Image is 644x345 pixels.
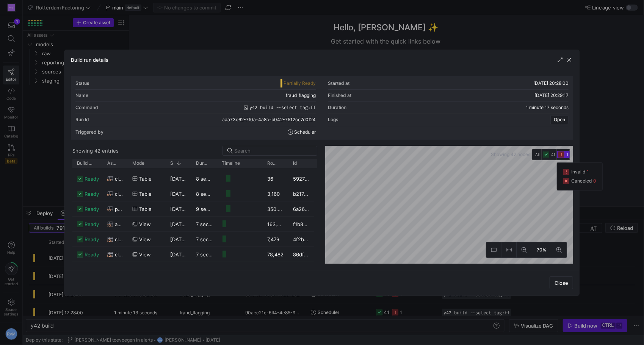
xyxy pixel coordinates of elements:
span: Partially Ready [284,81,316,86]
div: 78,482 [263,247,288,262]
span: 1 [566,152,568,157]
div: 592725dd-0f72-4bd6-b8e6-0fa5e464cb79 [288,171,314,186]
span: Duration [196,161,207,166]
span: Timeline [222,161,240,166]
span: client_finance_statement_history [115,187,124,201]
span: view [139,232,151,247]
y42-duration: 8 seconds [196,176,221,182]
y42-duration: 1 minute 17 seconds [526,105,569,110]
span: debtors_union [115,262,124,277]
div: 47,338,559 [263,262,288,277]
span: [DATE] 20:28:08 [170,206,209,212]
div: 163,898 [263,217,288,231]
span: ready [85,217,99,232]
span: Open [554,117,565,122]
span: active_clients_union [115,217,124,232]
div: Name [75,93,88,98]
span: client_finance_statement_current [115,172,124,186]
y42-duration: 7 seconds [196,236,220,242]
div: Started at [328,81,350,86]
y42-duration: 9 seconds [196,206,221,212]
div: 3,160 [263,186,288,201]
span: Showing 42 nodes [491,152,532,157]
y42-duration: 7 seconds [196,251,220,258]
span: payments_current [115,202,124,217]
span: [DATE] 20:28:02 [170,236,209,242]
y42-duration: 8 seconds [196,191,221,197]
span: Close [555,280,568,286]
span: Mode [132,161,144,166]
span: 1 [587,169,589,175]
span: Rows [267,161,279,166]
button: 70% [532,242,552,258]
div: Triggered by [75,130,103,135]
div: b217045f-12f2-4dd6-9f96-b4598de259f8 [288,186,314,201]
span: ready [85,232,99,247]
span: ready [85,262,99,277]
div: f1b86ee2-a1df-4aed-abdb-57426ce5bc26 [288,217,314,231]
span: Scheduler [295,130,316,135]
span: table [139,172,152,186]
div: Status [75,81,89,86]
div: Showing 42 entries [72,148,119,154]
span: Asset [107,161,118,166]
div: Finished at [328,93,352,98]
span: clients_union [115,247,124,262]
div: Duration [328,105,347,110]
span: view [139,262,151,277]
div: 36 [263,171,288,186]
span: table [139,202,152,217]
span: fraud_flagging [286,93,316,98]
span: [DATE] 20:28:09 [170,176,209,182]
span: y42 build --select tag:ff [250,105,316,110]
span: view [139,217,151,232]
span: Canceled [571,178,592,184]
span: ready [85,247,99,262]
input: Search [234,148,312,154]
span: Build status [77,161,93,166]
span: [DATE] 20:28:09 [170,191,209,197]
span: [DATE] 20:28:02 [170,221,209,227]
span: 41 [551,152,555,157]
div: 350,341 [263,201,288,216]
span: [DATE] 20:28:00 [533,80,569,86]
span: client_finance_statement_union [115,232,124,247]
div: Logs [328,117,338,122]
div: 7,479 [263,232,288,247]
div: Run Id [75,117,89,122]
y42-duration: 7 seconds [196,221,220,227]
span: [DATE] 20:28:02 [170,251,209,258]
h3: Build run details [71,57,108,63]
span: [DATE] 20:29:17 [534,92,569,98]
span: ready [85,187,99,201]
span: table [139,187,152,201]
span: 70% [536,246,548,254]
div: 589980f3-8935-45fd-83c7-9209ca51a2b4 [288,262,314,277]
span: aaa73c62-7f0a-4a8c-b042-7512cc7d0f24 [223,117,316,122]
div: Command [75,105,98,110]
span: All [535,151,539,158]
div: 6a264946-7b7e-463d-baec-df5d1006c279 [288,201,314,216]
span: ready [85,202,99,217]
span: Id [293,161,297,166]
div: 86dffb22-4174-4312-ae27-d73c2f3f5e0b [288,247,314,262]
span: Started at [170,161,173,166]
span: 0 [593,178,596,184]
div: 4f2b1458-0137-4cd1-a9ba-7646153c752e [288,232,314,247]
span: ready [85,172,99,186]
span: view [139,247,151,262]
button: Open [550,115,569,124]
button: Close [550,276,573,289]
span: Invalid [571,169,585,175]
